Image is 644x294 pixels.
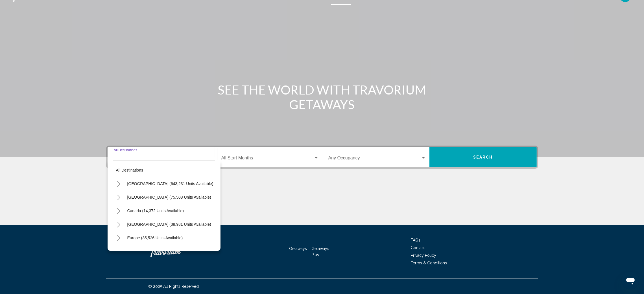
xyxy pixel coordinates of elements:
[621,271,639,289] iframe: Button to launch messaging window
[125,245,186,258] button: Australia (2,941 units available)
[127,236,183,240] span: Europe (35,526 units available)
[473,155,493,160] span: Search
[113,178,125,189] button: Toggle United States (643,231 units available)
[149,243,205,260] a: Travorium
[411,261,447,265] a: Terms & Conditions
[113,205,125,216] button: Toggle Canada (14,372 units available)
[311,246,329,257] a: Getaways Plus
[411,245,425,250] a: Contact
[429,147,537,167] button: Search
[411,238,421,242] a: FAQs
[127,181,213,186] span: [GEOGRAPHIC_DATA] (643,231 units available)
[113,246,125,257] button: Toggle Australia (2,941 units available)
[125,177,216,190] button: [GEOGRAPHIC_DATA] (643,231 units available)
[125,204,187,217] button: Canada (14,372 units available)
[125,231,186,244] button: Europe (35,526 units available)
[113,164,215,177] button: All destinations
[216,82,428,112] h1: SEE THE WORLD WITH TRAVORIUM GETAWAYS
[411,253,436,258] a: Privacy Policy
[127,209,184,213] span: Canada (14,372 units available)
[116,168,143,172] span: All destinations
[127,195,211,199] span: [GEOGRAPHIC_DATA] (75,508 units available)
[289,246,307,251] a: Getaways
[149,284,200,289] span: © 2025 All Rights Reserved.
[125,191,214,204] button: [GEOGRAPHIC_DATA] (75,508 units available)
[127,222,211,227] span: [GEOGRAPHIC_DATA] (38,981 units available)
[113,219,125,230] button: Toggle Caribbean & Atlantic Islands (38,981 units available)
[113,192,125,203] button: Toggle Mexico (75,508 units available)
[113,232,125,243] button: Toggle Europe (35,526 units available)
[125,218,214,231] button: [GEOGRAPHIC_DATA] (38,981 units available)
[108,147,537,167] div: Search widget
